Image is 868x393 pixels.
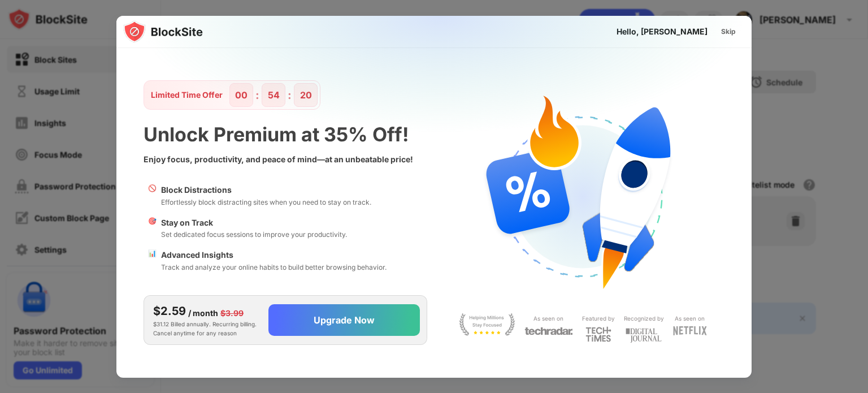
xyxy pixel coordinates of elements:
[314,314,375,326] div: Upgrade Now
[585,326,611,342] img: light-techtimes.svg
[153,303,186,319] div: $2.59
[624,313,664,324] div: Recognized by
[123,16,758,240] img: gradient.svg
[188,307,218,319] div: / month
[148,249,157,273] div: 📊
[533,313,563,324] div: As seen on
[675,313,705,324] div: As seen on
[153,303,259,338] div: $31.12 Billed annually. Recurring billing. Cancel anytime for any reason
[721,26,736,37] div: Skip
[220,307,244,319] div: $3.99
[673,326,707,335] img: light-netflix.svg
[161,249,387,261] div: Advanced Insights
[524,326,573,336] img: light-techradar.svg
[582,313,615,324] div: Featured by
[626,326,662,345] img: light-digital-journal.svg
[459,313,515,336] img: light-stay-focus.svg
[161,262,387,273] div: Track and analyze your online habits to build better browsing behavior.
